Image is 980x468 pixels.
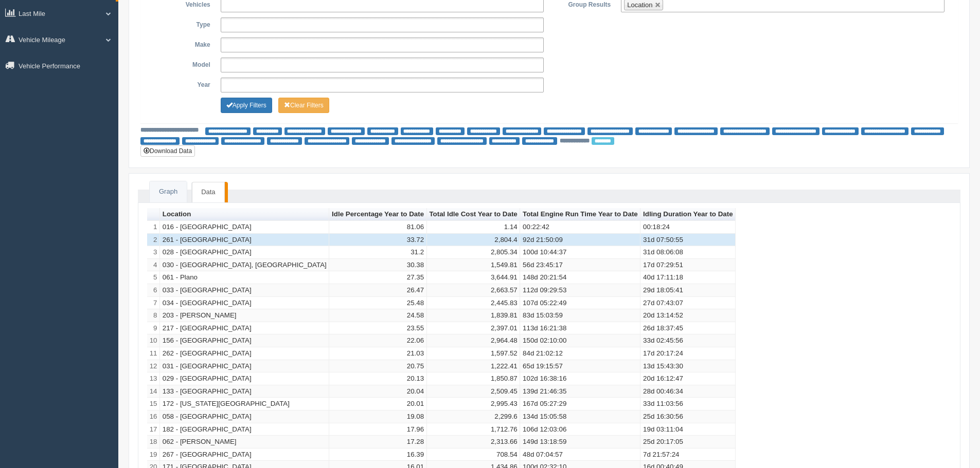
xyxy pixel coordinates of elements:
td: 2,663.57 [427,284,521,297]
button: Download Data [140,145,195,157]
td: 7d 21:57:24 [640,448,736,461]
td: 102d 16:38:16 [520,372,640,385]
td: 100d 10:44:37 [520,246,640,259]
td: 84d 21:02:12 [520,347,640,360]
td: 3,644.91 [427,271,521,284]
td: 65d 19:15:57 [520,360,640,373]
td: 2,299.6 [427,410,521,423]
td: 139d 21:46:35 [520,385,640,398]
td: 6 [147,284,160,297]
td: 112d 09:29:53 [520,284,640,297]
td: 81.06 [329,221,426,234]
td: 133 - [GEOGRAPHIC_DATA] [160,385,329,398]
td: 19.08 [329,410,426,423]
td: 21.03 [329,347,426,360]
td: 2,397.01 [427,322,521,335]
td: 33d 02:45:56 [640,334,736,347]
td: 2 [147,234,160,247]
td: 2,313.66 [427,436,521,448]
td: 17 [147,423,160,436]
th: Sort column [160,208,329,221]
td: 029 - [GEOGRAPHIC_DATA] [160,372,329,385]
td: 20d 13:14:52 [640,309,736,322]
td: 17.96 [329,423,426,436]
td: 172 - [US_STATE][GEOGRAPHIC_DATA] [160,398,329,410]
td: 40d 17:11:18 [640,271,736,284]
td: 31.2 [329,246,426,259]
td: 56d 23:45:17 [520,259,640,272]
td: 4 [147,259,160,272]
td: 00:22:42 [520,221,640,234]
td: 203 - [PERSON_NAME] [160,309,329,322]
td: 9 [147,322,160,335]
td: 25d 16:30:56 [640,410,736,423]
span: Location [627,1,652,9]
td: 113d 16:21:38 [520,322,640,335]
th: Sort column [640,208,736,221]
td: 31d 07:50:55 [640,234,736,247]
td: 2,805.34 [427,246,521,259]
td: 19d 03:11:04 [640,423,736,436]
td: 148d 20:21:54 [520,271,640,284]
td: 26.47 [329,284,426,297]
td: 261 - [GEOGRAPHIC_DATA] [160,234,329,247]
td: 167d 05:27:29 [520,398,640,410]
td: 13 [147,372,160,385]
td: 034 - [GEOGRAPHIC_DATA] [160,297,329,310]
td: 134d 15:05:58 [520,410,640,423]
td: 2,509.45 [427,385,521,398]
td: 00:18:24 [640,221,736,234]
td: 48d 07:04:57 [520,448,640,461]
td: 16 [147,410,160,423]
label: Type [149,17,216,30]
td: 28d 00:46:34 [640,385,736,398]
td: 19 [147,448,160,461]
td: 20.75 [329,360,426,373]
td: 25.48 [329,297,426,310]
td: 031 - [GEOGRAPHIC_DATA] [160,360,329,373]
button: Change Filter Options [278,98,329,113]
label: Model [149,58,216,70]
td: 15 [147,398,160,410]
td: 30.38 [329,259,426,272]
td: 20d 16:12:47 [640,372,736,385]
td: 17d 20:17:24 [640,347,736,360]
td: 1.14 [427,221,521,234]
td: 17d 07:29:51 [640,259,736,272]
td: 150d 02:10:00 [520,334,640,347]
td: 058 - [GEOGRAPHIC_DATA] [160,410,329,423]
td: 062 - [PERSON_NAME] [160,436,329,448]
td: 25d 20:17:05 [640,436,736,448]
td: 18 [147,436,160,448]
td: 12 [147,360,160,373]
td: 061 - Plano [160,271,329,284]
td: 030 - [GEOGRAPHIC_DATA], [GEOGRAPHIC_DATA] [160,259,329,272]
td: 1,549.81 [427,259,521,272]
th: Sort column [329,208,426,221]
td: 13d 15:43:30 [640,360,736,373]
td: 1 [147,221,160,234]
td: 1,850.87 [427,372,521,385]
td: 23.55 [329,322,426,335]
td: 27.35 [329,271,426,284]
td: 8 [147,309,160,322]
td: 2,804.4 [427,234,521,247]
td: 33.72 [329,234,426,247]
td: 1,712.76 [427,423,521,436]
td: 2,445.83 [427,297,521,310]
td: 20.13 [329,372,426,385]
td: 217 - [GEOGRAPHIC_DATA] [160,322,329,335]
td: 182 - [GEOGRAPHIC_DATA] [160,423,329,436]
td: 016 - [GEOGRAPHIC_DATA] [160,221,329,234]
td: 31d 08:06:08 [640,246,736,259]
td: 1,839.81 [427,309,521,322]
td: 24.58 [329,309,426,322]
label: Year [149,78,216,90]
td: 262 - [GEOGRAPHIC_DATA] [160,347,329,360]
td: 33d 11:03:56 [640,398,736,410]
td: 7 [147,297,160,310]
td: 028 - [GEOGRAPHIC_DATA] [160,246,329,259]
td: 26d 18:37:45 [640,322,736,335]
td: 267 - [GEOGRAPHIC_DATA] [160,448,329,461]
label: Make [149,38,216,50]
